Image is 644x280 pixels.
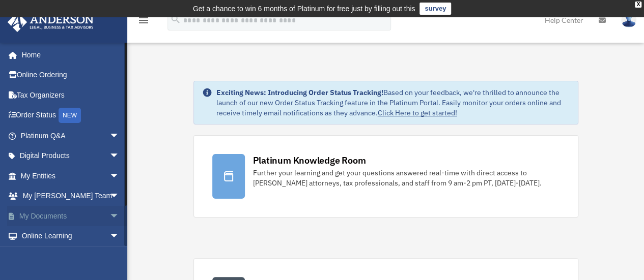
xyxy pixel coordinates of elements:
div: Further your learning and get your questions answered real-time with direct access to [PERSON_NAM... [253,168,559,188]
strong: Exciting News: Introducing Order Status Tracking! [216,88,383,97]
a: Digital Productsarrow_drop_down [7,146,135,166]
a: My [PERSON_NAME] Teamarrow_drop_down [7,186,135,206]
i: menu [137,14,150,26]
span: arrow_drop_down [109,126,130,146]
a: survey [419,3,451,15]
div: Platinum Knowledge Room [253,154,366,167]
span: arrow_drop_down [109,146,130,167]
div: Get a chance to win 6 months of Platinum for free just by filling out this [193,3,415,15]
div: close [635,2,641,8]
a: Home [7,45,130,65]
a: Platinum Knowledge Room Further your learning and get your questions answered real-time with dire... [193,135,578,217]
a: Tax Organizers [7,85,135,105]
a: Online Learningarrow_drop_down [7,226,135,246]
img: User Pic [621,13,636,27]
span: arrow_drop_down [109,186,130,207]
i: search [170,14,181,25]
div: Based on your feedback, we're thrilled to announce the launch of our new Order Status Tracking fe... [216,87,570,118]
a: My Documentsarrow_drop_down [7,206,135,226]
a: My Entitiesarrow_drop_down [7,166,135,186]
div: NEW [59,108,81,123]
a: Click Here to get started! [378,108,457,117]
span: arrow_drop_down [109,166,130,186]
a: Order StatusNEW [7,105,135,126]
a: Platinum Q&Aarrow_drop_down [7,126,135,146]
span: arrow_drop_down [109,226,130,247]
span: arrow_drop_down [109,206,130,227]
a: Online Ordering [7,65,135,85]
img: Anderson Advisors Platinum Portal [5,12,97,32]
a: menu [137,18,150,26]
